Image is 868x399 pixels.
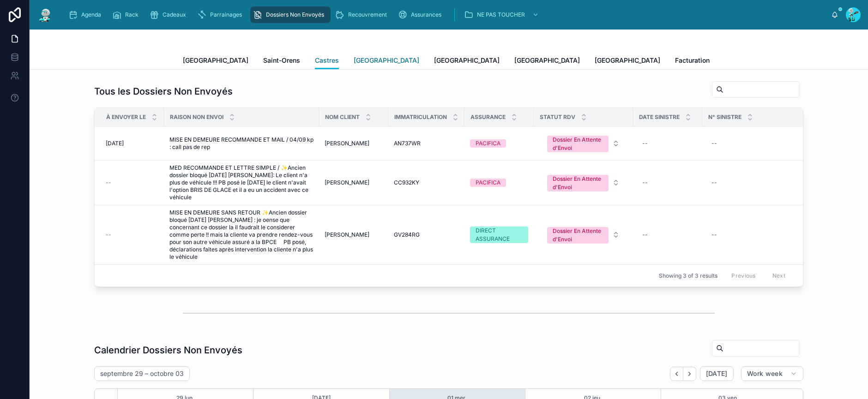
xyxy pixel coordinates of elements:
a: Facturation [675,52,710,71]
div: -- [642,179,648,186]
a: [PERSON_NAME] [325,179,383,186]
button: Back [670,367,683,381]
span: [GEOGRAPHIC_DATA] [514,56,580,65]
span: Saint-Orens [263,56,300,65]
div: PACIFICA [476,179,500,187]
a: Saint-Orens [263,52,300,71]
a: DIRECT ASSURANCE [470,226,528,243]
span: GV284RG [394,231,420,238]
a: [PERSON_NAME] [325,231,383,238]
a: Assurances [395,6,448,23]
div: PACIFICA [476,139,500,148]
img: App logo [37,7,54,22]
a: Cadeaux [147,6,193,23]
span: [PERSON_NAME] [325,231,369,238]
span: Showing 3 of 3 results [659,272,717,280]
a: -- [106,179,158,186]
span: AN737WR [394,140,421,147]
span: Assurance [470,113,506,121]
div: -- [642,231,648,238]
button: Select Button [540,222,627,247]
a: MISE EN DEMEURE SANS RETOUR ✨Ancien dossier bloqué [DATE] [PERSON_NAME] : je oense que concernant... [169,209,313,261]
a: Select Button [539,170,627,196]
a: -- [708,136,800,151]
span: Nom Client [325,113,360,121]
a: [GEOGRAPHIC_DATA] [595,52,660,71]
span: Cadeaux [163,11,186,18]
a: AN737WR [394,140,459,147]
span: Castres [315,56,339,65]
button: Select Button [540,131,627,156]
a: [GEOGRAPHIC_DATA] [183,52,248,71]
a: -- [639,175,697,190]
span: Recouvrement [348,11,387,18]
span: CC932KY [394,179,419,186]
span: NE PAS TOUCHER [477,11,525,18]
span: Statut RDV [540,113,575,121]
span: -- [106,179,111,186]
a: Agenda [66,6,108,23]
h1: Calendrier Dossiers Non Envoyés [94,344,242,357]
a: -- [708,175,800,190]
div: scrollable content [61,5,831,25]
span: [GEOGRAPHIC_DATA] [183,56,248,65]
span: [DATE] [106,140,124,147]
h1: Tous les Dossiers Non Envoyés [94,85,233,98]
a: Select Button [539,222,627,248]
span: Assurances [411,11,441,18]
button: [DATE] [700,366,734,381]
button: Next [683,367,696,381]
a: [GEOGRAPHIC_DATA] [434,52,500,71]
button: Select Button [540,170,627,195]
button: Work week [741,366,803,381]
span: Facturation [675,56,710,65]
div: Dossier En Attente d'Envoi [553,175,603,191]
span: Raison Non Envoi [170,113,223,121]
h2: septembre 29 – octobre 03 [100,369,184,378]
span: [PERSON_NAME] [325,140,369,147]
a: NE PAS TOUCHER [461,6,543,23]
a: PACIFICA [470,139,528,148]
span: [GEOGRAPHIC_DATA] [595,56,660,65]
div: -- [711,140,717,147]
a: -- [639,227,697,242]
a: Dossiers Non Envoyés [250,6,331,23]
a: PACIFICA [470,179,528,187]
a: [GEOGRAPHIC_DATA] [354,52,419,71]
a: [PERSON_NAME] [325,140,383,147]
span: -- [106,231,111,238]
a: MISE EN DEMEURE RECOMMANDE ET MAIL / 04/09 kp : call pas de rep [169,136,313,151]
a: [GEOGRAPHIC_DATA] [514,52,580,71]
span: [GEOGRAPHIC_DATA] [434,56,500,65]
div: DIRECT ASSURANCE [476,226,523,243]
span: [GEOGRAPHIC_DATA] [354,56,419,65]
span: À Envoyer Le [106,113,146,121]
a: [DATE] [106,140,158,147]
a: Castres [315,52,339,70]
a: -- [106,231,158,238]
div: -- [711,179,717,186]
a: GV284RG [394,231,459,238]
a: -- [639,136,697,151]
div: -- [711,231,717,238]
a: Recouvrement [332,6,393,23]
div: -- [642,140,648,147]
span: Rack [125,11,139,18]
a: MED RECOMMANDE ET LETTRE SIMPLE / ✨Ancien dossier bloqué [DATE] [PERSON_NAME]: Le client n'a plus... [169,164,313,201]
span: Agenda [81,11,101,18]
span: Date Sinistre [639,113,680,121]
a: -- [708,227,800,242]
a: CC932KY [394,179,459,186]
span: [DATE] [706,369,728,378]
span: Parrainages [210,11,242,18]
a: Parrainages [194,6,248,23]
div: Dossier En Attente d'Envoi [553,136,603,152]
a: Rack [109,6,145,23]
div: Dossier En Attente d'Envoi [553,227,603,244]
span: Dossiers Non Envoyés [266,11,324,18]
span: Work week [747,369,783,378]
span: [PERSON_NAME] [325,179,369,186]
